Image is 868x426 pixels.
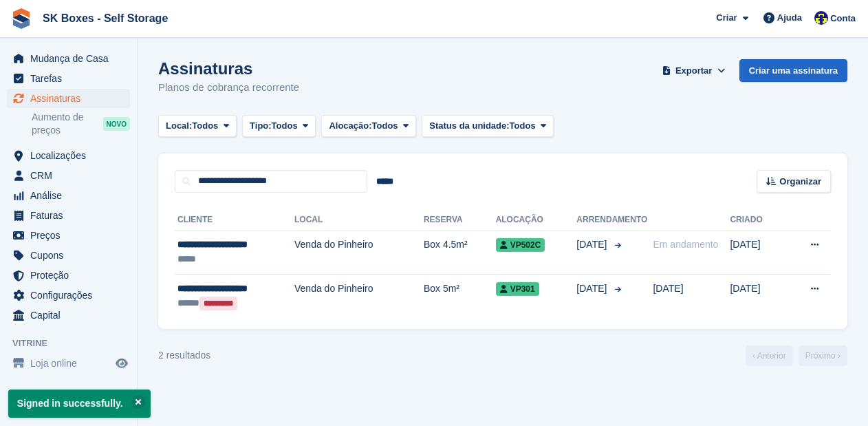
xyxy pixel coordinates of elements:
span: Todos [272,119,298,133]
span: Configurações [30,286,113,305]
span: Criar [716,11,737,25]
span: Faturas [30,206,113,225]
span: Proteção [30,266,113,285]
td: Venda do Pinheiro [294,275,424,318]
a: Próximo [799,345,847,366]
span: Organizar [779,175,821,189]
a: Criar uma assinatura [739,59,847,82]
span: VP502C [496,238,545,252]
span: Assinaturas [30,89,113,108]
a: menu [7,286,130,305]
a: menu [7,246,130,265]
button: Exportar [660,59,728,82]
span: Mudança de Casa [30,49,113,68]
a: Loja de pré-visualização [113,355,130,372]
button: Alocação: Todos [321,115,416,138]
nav: Page [743,345,850,366]
td: Box 4.5m² [424,231,496,275]
span: Aumento de preços [32,111,103,137]
td: [DATE] [730,275,783,318]
a: Anterior [746,345,793,366]
a: SK Boxes - Self Storage [37,7,173,30]
th: Arrendamento [576,209,647,231]
p: Planos de cobrança recorrente [158,80,299,96]
p: Signed in successfully. [8,390,151,418]
a: menu [7,146,130,165]
th: Reserva [424,209,496,231]
th: Criado [730,209,783,231]
span: VP301 [496,282,539,296]
button: Tipo: Todos [242,115,316,138]
span: Todos [372,119,398,133]
span: [DATE] [576,281,609,296]
span: Loja online [30,354,113,373]
span: Em andamento [653,239,718,250]
a: menu [7,266,130,285]
a: menu [7,186,130,205]
span: Alocação: [329,119,371,133]
a: menu [7,89,130,108]
a: menu [7,206,130,225]
img: Rita Ferreira [814,11,828,25]
a: menu [7,306,130,325]
span: Todos [192,119,218,133]
span: Capital [30,306,113,325]
span: CRM [30,166,113,185]
span: Vitrine [12,337,137,350]
a: menu [7,226,130,245]
span: Análise [30,186,113,205]
span: Localizações [30,146,113,165]
td: [DATE] [730,231,783,275]
button: Status da unidade: Todos [422,115,554,138]
span: Conta [830,12,856,25]
a: menu [7,69,130,88]
th: Local [294,209,424,231]
span: Preços [30,226,113,245]
span: Ajuda [777,11,802,25]
a: menu [7,354,130,373]
button: Local: Todos [158,115,237,138]
span: Exportar [675,64,712,78]
a: menu [7,49,130,68]
span: Cupons [30,246,113,265]
th: Alocação [496,209,577,231]
span: [DATE] [576,237,609,252]
a: Aumento de preços NOVO [32,110,130,138]
td: Venda do Pinheiro [294,231,424,275]
td: Box 5m² [424,275,496,318]
span: Status da unidade: [429,119,509,133]
img: stora-icon-8386f47178a22dfd0bd8f6a31ec36ba5ce8667c1dd55bd0f319d3a0aa187defe.svg [11,8,32,29]
th: Cliente [175,209,294,231]
a: menu [7,166,130,185]
span: Local: [166,119,192,133]
div: 2 resultados [158,348,210,363]
h1: Assinaturas [158,59,299,78]
span: Todos [510,119,536,133]
span: Tarefas [30,69,113,88]
span: [DATE] [653,283,683,294]
span: Tipo: [250,119,272,133]
div: NOVO [103,117,130,131]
